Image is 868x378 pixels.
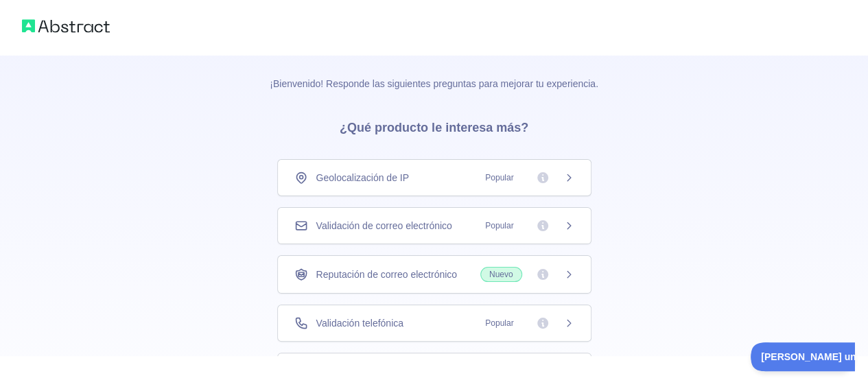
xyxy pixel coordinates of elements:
img: Logotipo abstracto [22,16,110,36]
font: ¿Qué producto le interesa más? [340,121,528,134]
font: Geolocalización de IP [316,172,409,183]
font: Reputación de correo electrónico [316,269,457,280]
font: Validación telefónica [316,318,403,329]
font: Validación de correo electrónico [316,220,452,231]
font: Popular [485,221,513,231]
font: [PERSON_NAME] una pregunta [10,9,154,20]
font: Popular [485,318,513,328]
iframe: Activar/desactivar soporte al cliente [751,342,854,371]
font: ¡Bienvenido! Responde las siguientes preguntas para mejorar tu experiencia. [270,78,598,89]
font: Popular [485,173,513,182]
font: Nuevo [489,270,513,279]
